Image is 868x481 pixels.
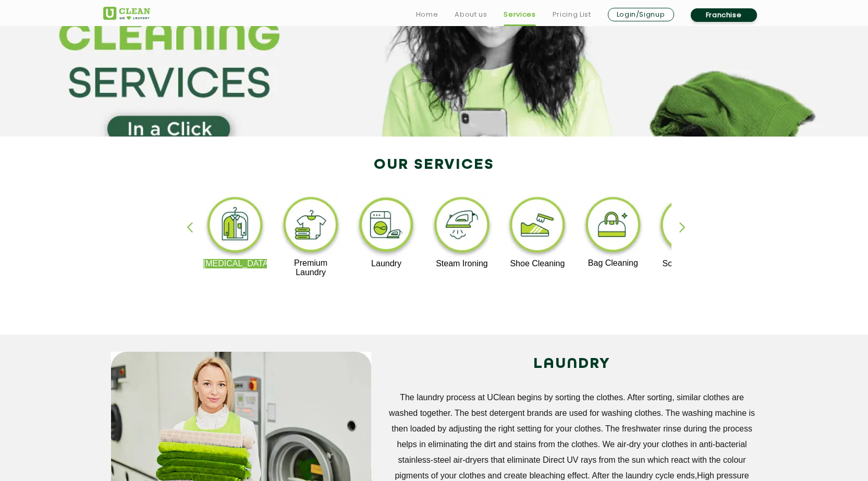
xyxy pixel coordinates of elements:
p: Shoe Cleaning [506,259,570,268]
a: Pricing List [553,8,591,21]
img: premium_laundry_cleaning_11zon.webp [279,194,343,258]
p: Sofa Cleaning [656,259,720,268]
img: sofa_cleaning_11zon.webp [656,194,720,259]
a: Login/Signup [608,8,674,21]
img: dry_cleaning_11zon.webp [203,194,267,259]
img: bag_cleaning_11zon.webp [581,194,645,258]
img: laundry_cleaning_11zon.webp [354,194,419,259]
p: Bag Cleaning [581,258,645,268]
h2: LAUNDRY [387,352,757,377]
p: Steam Ironing [430,259,494,268]
img: shoe_cleaning_11zon.webp [506,194,570,259]
a: Services [504,8,535,21]
img: steam_ironing_11zon.webp [430,194,494,259]
p: Laundry [354,259,419,268]
p: Premium Laundry [279,258,343,277]
img: UClean Laundry and Dry Cleaning [103,7,150,20]
a: Franchise [691,8,757,22]
p: [MEDICAL_DATA] [203,259,267,268]
a: About us [455,8,487,21]
a: Home [416,8,438,21]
